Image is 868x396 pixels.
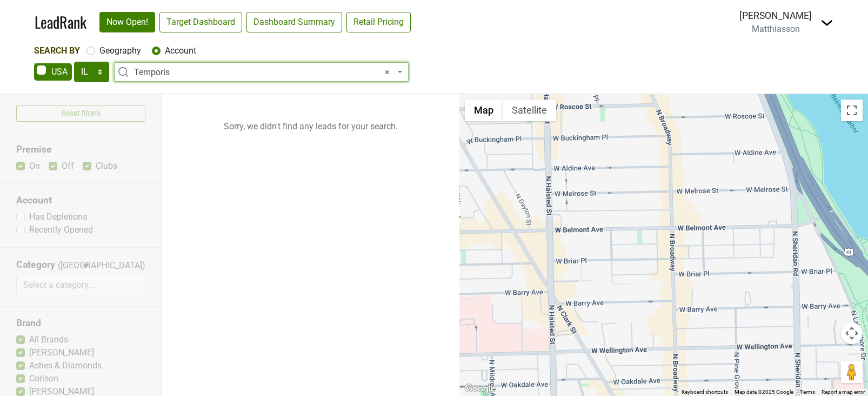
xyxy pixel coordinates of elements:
[165,44,196,57] label: Account
[752,24,800,34] span: Matthiasson
[820,16,833,29] img: Dropdown Menu
[162,94,459,159] p: Sorry, we didn't find any leads for your search.
[841,361,863,383] button: Drag Pegman onto the map to open Street View
[99,44,141,57] label: Geography
[34,45,80,56] span: Search By
[503,100,556,121] button: Show satellite imagery
[35,11,86,34] a: LeadRank
[739,9,812,23] div: [PERSON_NAME]
[462,382,498,396] img: Google
[99,12,155,32] a: Now Open!
[841,100,863,121] button: Toggle fullscreen view
[822,389,865,395] a: Report a map error
[735,389,793,395] span: Map data ©2025 Google
[841,322,863,344] button: Map camera controls
[462,382,498,396] a: Open this area in Google Maps (opens a new window)
[800,389,815,395] a: Terms
[465,100,503,121] button: Show street map
[134,66,395,79] span: Temporis
[246,12,342,32] a: Dashboard Summary
[385,66,390,79] span: Remove all items
[346,12,411,32] a: Retail Pricing
[682,388,728,396] button: Keyboard shortcuts
[114,62,409,82] span: Temporis
[159,12,242,32] a: Target Dashboard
